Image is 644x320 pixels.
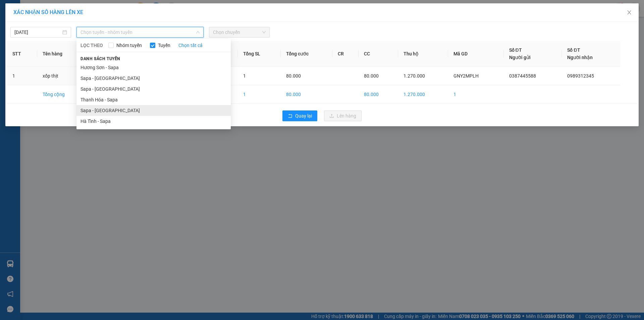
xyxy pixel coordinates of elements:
[243,73,246,79] span: 1
[567,55,593,60] span: Người nhận
[28,8,101,34] b: [PERSON_NAME] (Vinh - Sapa)
[76,84,231,94] li: Sapa - [GEOGRAPHIC_DATA]
[76,56,124,62] span: Danh sách tuyến
[620,3,639,22] button: Close
[76,116,231,127] li: Hà Tĩnh - Sapa
[76,105,231,116] li: Sapa - [GEOGRAPHIC_DATA]
[35,39,193,62] h1: Giao dọc đường
[282,110,317,121] button: rollbackQuay lại
[90,5,162,16] b: [DOMAIN_NAME]
[4,39,54,50] h2: GNY2MPLH
[359,85,398,104] td: 80.000
[76,73,231,84] li: Sapa - [GEOGRAPHIC_DATA]
[37,67,88,85] td: xốp thịt
[7,67,37,85] td: 1
[448,85,504,104] td: 1
[37,41,88,67] th: Tên hàng
[76,94,231,105] li: Thanh Hóa - Sapa
[627,10,632,15] span: close
[288,113,292,119] span: rollback
[398,85,448,104] td: 1.270.000
[509,47,522,53] span: Số ĐT
[364,73,379,79] span: 80.000
[281,85,332,104] td: 80.000
[114,42,145,49] span: Nhóm tuyến
[332,41,359,67] th: CR
[155,42,173,49] span: Tuyến
[178,42,203,49] a: Chọn tất cả
[567,73,594,79] span: 0989312345
[213,27,266,37] span: Chọn chuyến
[324,110,362,121] button: uploadLên hàng
[37,85,88,104] td: Tổng cộng
[7,41,37,67] th: STT
[196,30,200,34] span: down
[80,27,200,37] span: Chọn tuyến - nhóm tuyến
[567,47,580,53] span: Số ĐT
[359,41,398,67] th: CC
[76,62,231,73] li: Hương Sơn - Sapa
[295,112,312,120] span: Quay lại
[286,73,301,79] span: 80.000
[238,85,281,104] td: 1
[509,55,531,60] span: Người gửi
[404,73,425,79] span: 1.270.000
[13,9,83,15] span: XÁC NHẬN SỐ HÀNG LÊN XE
[238,41,281,67] th: Tổng SL
[80,42,103,49] span: LỌC THEO
[281,41,332,67] th: Tổng cước
[398,41,448,67] th: Thu hộ
[14,29,61,36] input: 13/09/2025
[453,73,479,79] span: GNY2MPLH
[509,73,536,79] span: 0387445588
[448,41,504,67] th: Mã GD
